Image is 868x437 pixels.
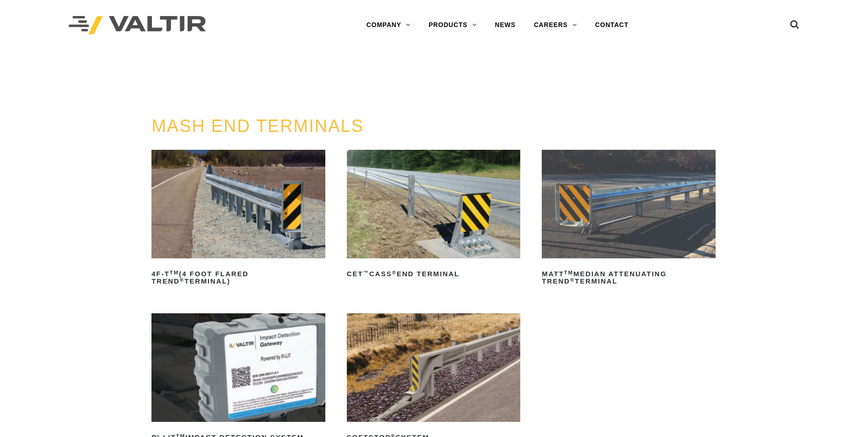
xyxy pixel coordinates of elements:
sup: ® [570,277,575,283]
h2: CET CASS End Terminal [347,267,521,281]
a: CONTACT [586,16,638,34]
sup: ® [392,270,397,275]
h2: MATT Median Attenuating TREND Terminal [542,267,716,289]
a: CAREERS [525,16,586,34]
a: NEWS [486,16,525,34]
sup: TM [170,270,179,275]
a: COMPANY [357,16,420,34]
h2: 4F-T (4 Foot Flared TREND Terminal) [151,267,325,289]
img: SoftStop System End Terminal [347,313,521,422]
a: CET™CASS®End Terminal [347,150,521,281]
a: PRODUCTS [420,16,486,34]
img: Valtir [69,16,206,35]
sup: ™ [363,270,369,275]
a: 4F-TTM(4 Foot Flared TREND®Terminal) [151,150,325,289]
sup: ® [180,277,184,283]
a: MATTTMMedian Attenuating TREND®Terminal [542,150,716,289]
sup: TM [564,270,573,275]
a: MASH END TERMINALS [151,116,364,136]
